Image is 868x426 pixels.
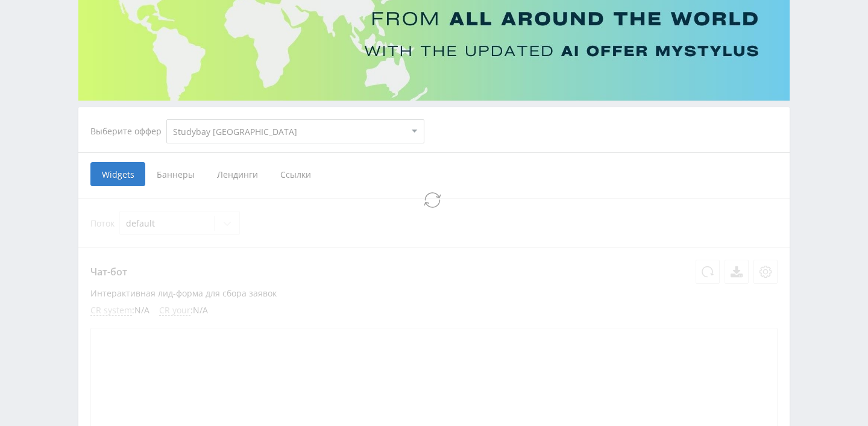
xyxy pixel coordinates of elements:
[206,162,269,186] span: Лендинги
[90,127,166,136] div: Выберите оффер
[145,162,206,186] span: Баннеры
[269,162,322,186] span: Ссылки
[90,162,145,186] span: Widgets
